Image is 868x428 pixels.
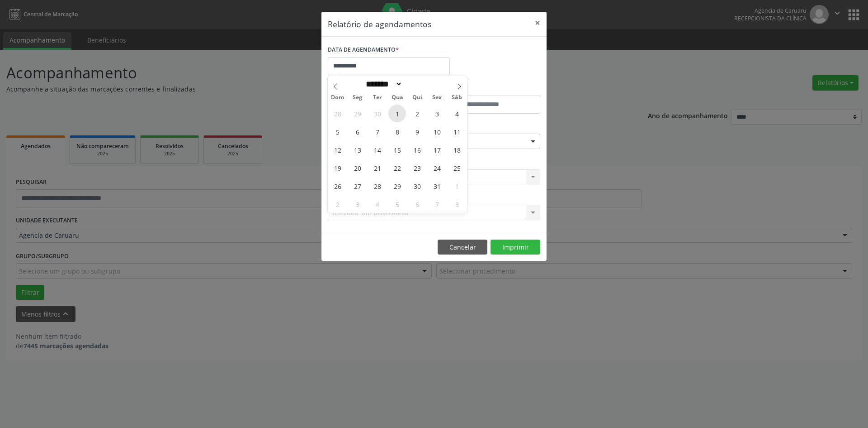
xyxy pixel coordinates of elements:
span: Dom [328,95,348,101]
span: Outubro 13, 2025 [349,141,366,159]
span: Outubro 3, 2025 [428,105,446,122]
span: Setembro 30, 2025 [368,105,386,122]
span: Outubro 24, 2025 [428,159,446,177]
span: Outubro 29, 2025 [388,177,406,195]
label: DATA DE AGENDAMENTO [328,43,399,57]
span: Novembro 8, 2025 [448,195,466,213]
h5: Relatório de agendamentos [328,18,431,30]
span: Outubro 10, 2025 [428,123,446,140]
span: Outubro 28, 2025 [368,177,386,195]
span: Novembro 4, 2025 [368,195,386,213]
span: Novembro 7, 2025 [428,195,446,213]
span: Outubro 12, 2025 [329,141,346,159]
span: Novembro 1, 2025 [448,177,466,195]
span: Outubro 25, 2025 [448,159,466,177]
span: Outubro 26, 2025 [329,177,346,195]
span: Outubro 16, 2025 [408,141,426,159]
button: Cancelar [438,240,487,255]
span: Outubro 15, 2025 [388,141,406,159]
span: Outubro 7, 2025 [368,123,386,140]
span: Ter [368,95,387,101]
span: Outubro 1, 2025 [388,105,406,122]
span: Seg [348,95,368,101]
button: Imprimir [491,240,540,255]
span: Setembro 29, 2025 [349,105,366,122]
span: Sáb [447,95,467,101]
span: Novembro 3, 2025 [349,195,366,213]
select: Month [363,79,402,89]
span: Outubro 19, 2025 [329,159,346,177]
span: Outubro 11, 2025 [448,123,466,140]
button: Close [528,12,547,34]
span: Outubro 27, 2025 [349,177,366,195]
span: Qui [407,95,427,101]
span: Qua [387,95,407,101]
span: Outubro 18, 2025 [448,141,466,159]
span: Outubro 9, 2025 [408,123,426,140]
span: Outubro 2, 2025 [408,105,426,122]
span: Outubro 23, 2025 [408,159,426,177]
span: Outubro 30, 2025 [408,177,426,195]
span: Sex [427,95,447,101]
span: Outubro 8, 2025 [388,123,406,140]
span: Outubro 21, 2025 [368,159,386,177]
span: Setembro 28, 2025 [329,105,346,122]
span: Novembro 5, 2025 [388,195,406,213]
span: Outubro 14, 2025 [368,141,386,159]
span: Outubro 20, 2025 [349,159,366,177]
span: Outubro 5, 2025 [329,123,346,140]
span: Novembro 6, 2025 [408,195,426,213]
label: ATÉ [436,82,540,96]
span: Outubro 22, 2025 [388,159,406,177]
span: Outubro 6, 2025 [349,123,366,140]
span: Outubro 4, 2025 [448,105,466,122]
span: Outubro 31, 2025 [428,177,446,195]
span: Novembro 2, 2025 [329,195,346,213]
input: Year [402,79,432,89]
span: Outubro 17, 2025 [428,141,446,159]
